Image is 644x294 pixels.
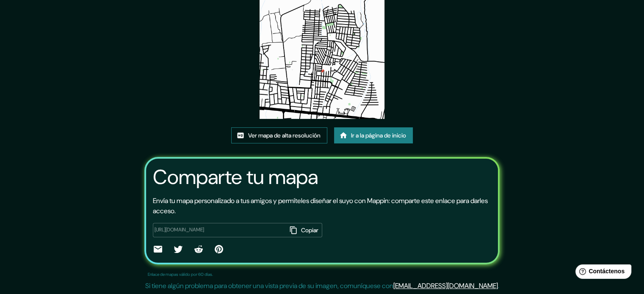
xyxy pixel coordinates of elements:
font: Si tiene algún problema para obtener una vista previa de su imagen, comuníquese con [145,281,393,290]
font: Enlace de mapas válido por 60 días. [148,272,213,277]
font: Ir a la página de inicio [351,132,406,139]
font: Ver mapa de alta resolución [248,132,321,139]
iframe: Lanzador de widgets de ayuda [569,261,635,285]
a: Ver mapa de alta resolución [231,127,327,143]
a: Ir a la página de inicio [334,127,413,143]
a: [EMAIL_ADDRESS][DOMAIN_NAME] [393,281,498,290]
font: . [498,281,499,290]
font: Comparte tu mapa [153,164,318,190]
font: Envía tu mapa personalizado a tus amigos y permíteles diseñar el suyo con Mappin: comparte este e... [153,196,488,215]
button: Copiar [287,223,322,237]
font: Copiar [301,226,318,234]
